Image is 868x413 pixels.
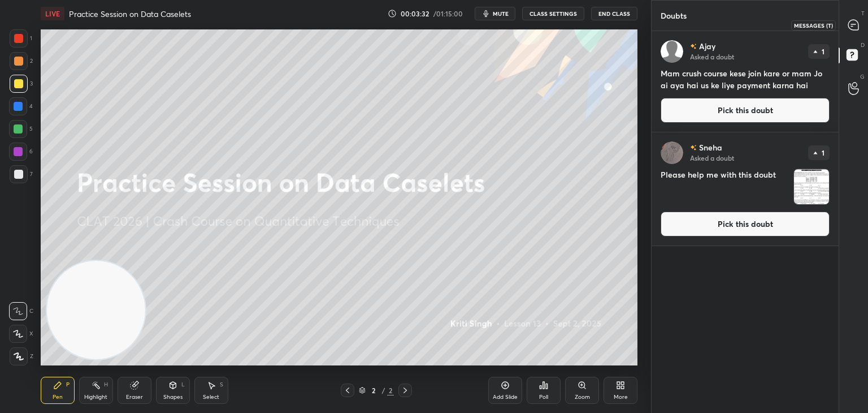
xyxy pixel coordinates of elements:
[10,52,33,70] div: 2
[575,394,590,400] div: Zoom
[699,42,715,51] p: Ajay
[661,40,683,63] img: default.png
[66,382,70,388] div: P
[163,394,183,400] div: Shapes
[690,44,697,50] img: no-rating-badge.077c3623.svg
[690,153,734,162] p: Asked a doubt
[10,75,33,93] div: 3
[387,385,394,395] div: 2
[181,382,185,388] div: L
[699,143,722,152] p: Sneha
[614,394,628,400] div: More
[10,165,33,183] div: 7
[475,7,515,20] button: mute
[126,394,143,400] div: Eraser
[381,387,385,394] div: /
[661,141,683,164] img: 8f3196fabe974168b77d08ac03fc87a1.jpg
[203,394,219,400] div: Select
[794,169,829,204] img: 17568095523F3JEA.JPEG
[9,325,33,343] div: X
[9,97,33,115] div: 4
[104,382,108,388] div: H
[661,169,789,205] h4: Please help me with this doubt
[493,10,509,18] span: mute
[9,120,33,138] div: 5
[41,7,64,20] div: LIVE
[661,98,830,123] button: Pick this doubt
[591,7,637,20] button: End Class
[791,20,836,31] div: Messages (T)
[822,149,824,156] p: 1
[690,52,734,61] p: Asked a doubt
[860,72,865,81] p: G
[69,8,191,19] h4: Practice Session on Data Caselets
[220,382,223,388] div: S
[9,302,33,320] div: C
[84,394,107,400] div: Highlight
[690,145,697,151] img: no-rating-badge.077c3623.svg
[861,41,865,49] p: D
[861,9,865,18] p: T
[661,67,830,91] h4: Mam crush course kese join kare or mam Jo ai aya hai us ke liye payment karna hai
[53,394,63,400] div: Pen
[368,387,379,394] div: 2
[9,143,33,161] div: 6
[522,7,584,20] button: CLASS SETTINGS
[661,212,830,236] button: Pick this doubt
[10,347,33,365] div: Z
[10,29,32,48] div: 1
[652,1,696,31] p: Doubts
[822,48,824,55] p: 1
[539,394,548,400] div: Poll
[493,394,518,400] div: Add Slide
